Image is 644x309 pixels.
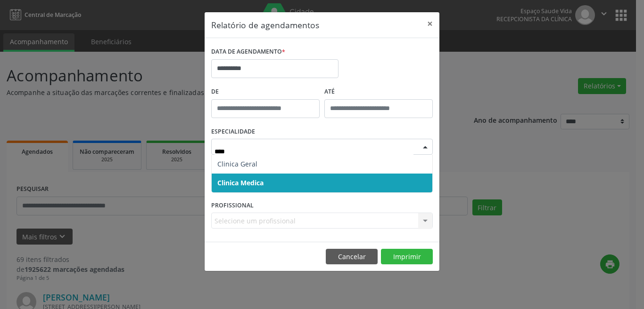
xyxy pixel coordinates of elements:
span: Clinica Medica [217,178,264,187]
button: Imprimir [381,249,433,265]
button: Cancelar [326,249,378,265]
label: De [211,85,320,99]
h5: Relatório de agendamentos [211,19,319,31]
label: ATÉ [324,85,433,99]
label: PROFISSIONAL [211,198,254,213]
span: Clinica Geral [217,159,257,168]
button: Close [421,12,439,35]
label: ESPECIALIDADE [211,125,255,139]
label: DATA DE AGENDAMENTO [211,45,285,59]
